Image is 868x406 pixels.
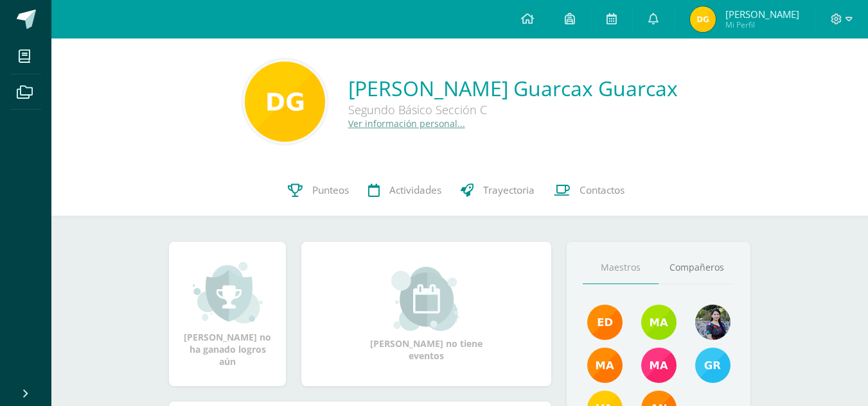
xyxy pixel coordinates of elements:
span: [PERSON_NAME] [725,8,799,21]
span: Punteos [312,183,349,197]
a: [PERSON_NAME] Guarcax Guarcax [348,74,678,102]
span: Contactos [580,183,624,197]
img: b7ce7144501556953be3fc0a459761b8.png [695,348,731,383]
img: c988280cf7ba38f67736e1e6e60f0593.png [245,62,325,142]
a: Maestros [583,251,659,284]
img: 7766054b1332a6085c7723d22614d631.png [641,348,677,383]
img: 560278503d4ca08c21e9c7cd40ba0529.png [587,348,623,383]
a: Trayectoria [451,165,544,216]
a: Contactos [544,165,634,216]
img: achievement_small.png [193,260,263,325]
div: [PERSON_NAME] no tiene eventos [362,267,491,362]
div: [PERSON_NAME] no ha ganado logros aún [182,260,273,368]
div: Segundo Básico Sección C [348,102,678,117]
img: event_small.png [391,267,461,331]
img: 2338014896a91b37bfd5954146aec6a0.png [690,6,716,32]
img: f40e456500941b1b33f0807dd74ea5cf.png [587,305,623,340]
span: Actividades [389,183,441,197]
span: Trayectoria [483,183,535,197]
a: Actividades [359,165,451,216]
img: 9b17679b4520195df407efdfd7b84603.png [695,305,731,340]
img: 22c2db1d82643ebbb612248ac4ca281d.png [641,305,677,340]
span: Mi Perfil [725,19,799,30]
a: Compañeros [659,251,734,284]
a: Punteos [278,165,359,216]
a: Ver información personal... [348,117,465,130]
